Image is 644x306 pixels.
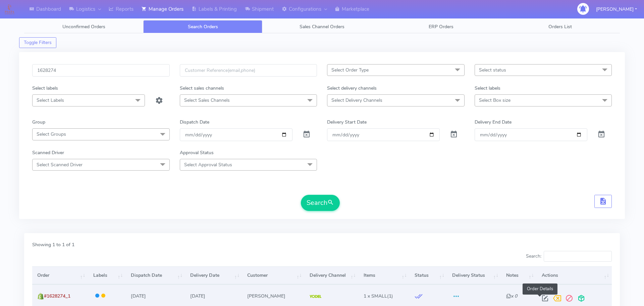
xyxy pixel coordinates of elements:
[32,85,58,92] label: Select labels
[37,162,83,168] span: Select Scanned Driver
[591,2,642,16] button: [PERSON_NAME]
[32,149,64,156] label: Scanned Driver
[37,293,44,300] img: shopify.png
[180,64,317,77] input: Customer Reference(email,phone)
[410,266,447,285] th: Status: activate to sort column ascending
[537,266,612,285] th: Actions: activate to sort column ascending
[327,85,377,92] label: Select delivery channels
[544,251,612,262] input: Search:
[242,266,305,285] th: Customer: activate to sort column ascending
[180,85,224,92] label: Select sales channels
[24,20,620,33] ul: Tabs
[37,97,64,103] span: Select Labels
[180,119,209,126] label: Dispatch Date
[479,67,506,73] span: Select status
[506,293,517,299] i: x 0
[125,266,185,285] th: Dispatch Date: activate to sort column ascending
[184,162,232,168] span: Select Approval Status
[62,24,105,30] span: Unconfirmed Orders
[364,293,387,299] span: 1 x SMALL
[475,85,500,92] label: Select labels
[32,64,170,77] input: Order Id
[185,266,242,285] th: Delivery Date: activate to sort column ascending
[180,149,214,156] label: Approval Status
[300,24,344,30] span: Sales Channel Orders
[327,119,367,126] label: Delivery Start Date
[32,266,88,285] th: Order: activate to sort column ascending
[32,119,45,126] label: Group
[548,24,572,30] span: Orders List
[88,266,125,285] th: Labels: activate to sort column ascending
[301,195,340,211] button: Search
[184,97,230,103] span: Select Sales Channels
[331,67,369,73] span: Select Order Type
[331,97,382,103] span: Select Delivery Channels
[32,241,74,248] label: Showing 1 to 1 of 1
[447,266,501,285] th: Delivery Status: activate to sort column ascending
[429,24,453,30] span: ERP Orders
[526,251,612,262] label: Search:
[188,24,218,30] span: Search Orders
[37,131,66,137] span: Select Groups
[364,293,393,299] span: (1)
[19,37,56,48] button: Toggle Filters
[359,266,410,285] th: Items: activate to sort column ascending
[305,266,359,285] th: Delivery Channel: activate to sort column ascending
[310,295,321,298] img: Yodel
[44,293,70,299] span: #1628274_1
[501,266,537,285] th: Notes: activate to sort column ascending
[479,97,511,103] span: Select Box size
[475,119,512,126] label: Delivery End Date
